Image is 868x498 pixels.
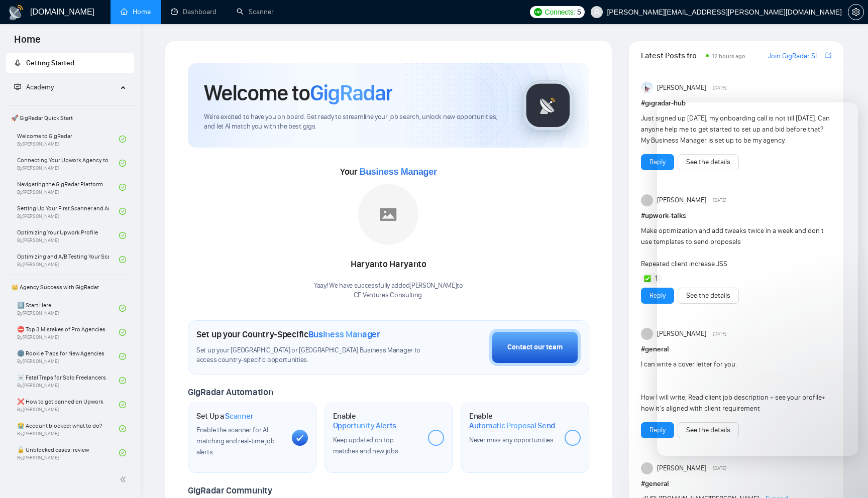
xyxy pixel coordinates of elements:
[314,281,463,300] div: Yaay! We have successfully added [PERSON_NAME] to
[489,329,581,366] button: Contact our team
[171,8,216,16] a: dashboardDashboard
[119,256,126,263] span: check-circle
[17,248,119,271] a: Optimizing and A/B Testing Your Scanner for Better ResultsBy[PERSON_NAME]
[314,291,463,300] p: CF Ventures Consulting .
[237,8,274,16] a: searchScanner
[523,80,573,131] img: gigradar-logo.png
[657,463,706,474] span: [PERSON_NAME]
[17,152,119,174] a: Connecting Your Upwork Agency to GigRadarBy[PERSON_NAME]
[196,411,253,421] h1: Set Up a
[119,160,126,167] span: check-circle
[713,83,726,92] span: [DATE]
[507,342,563,353] div: Contact our team
[340,166,437,177] span: Your
[314,256,463,273] div: Haryanto Haryanto
[848,8,863,16] span: setting
[333,411,420,431] h1: Enable
[120,474,130,484] span: double-left
[848,4,864,20] button: setting
[641,478,831,489] h1: # general
[14,59,21,66] span: rocket
[17,224,119,246] a: Optimizing Your Upwork ProfileBy[PERSON_NAME]
[358,184,418,244] img: placeholder.png
[119,377,126,384] span: check-circle
[14,83,54,91] span: Academy
[188,485,272,496] span: GigRadar Community
[641,154,674,170] button: Reply
[641,360,825,413] span: I can write a cover letter for you. How I will write; Read client job description + see your prof...
[17,345,119,367] a: 🌚 Rookie Traps for New AgenciesBy[PERSON_NAME]
[333,436,400,455] span: Keep updated on top matches and new jobs.
[17,442,119,464] a: 🔓 Unblocked cases: reviewBy[PERSON_NAME]
[17,321,119,343] a: ⛔ Top 3 Mistakes of Pro AgenciesBy[PERSON_NAME]
[17,418,119,440] a: 😭 Account blocked: what to do?By[PERSON_NAME]
[825,51,831,59] span: export
[204,79,392,106] h1: Welcome to
[225,411,253,421] span: Scanner
[8,5,24,21] img: logo
[119,184,126,191] span: check-circle
[655,274,658,284] span: 1
[121,8,151,16] a: homeHome
[545,7,575,18] span: Connects:
[641,114,830,145] span: Just signed up [DATE], my onboarding call is not till [DATE]. Can anyone help me to get started t...
[119,449,126,456] span: check-circle
[825,51,831,60] a: export
[17,200,119,222] a: Setting Up Your First Scanner and Auto-BidderBy[PERSON_NAME]
[641,288,674,304] button: Reply
[534,8,542,16] img: upwork-logo.png
[119,208,126,215] span: check-circle
[641,344,831,355] h1: # general
[119,305,126,312] span: check-circle
[644,275,651,282] img: ✅
[834,464,858,488] iframe: Intercom live chat
[7,108,133,128] span: 🚀 GigRadar Quick Start
[26,59,74,67] span: Getting Started
[848,8,864,16] a: setting
[649,290,666,301] a: Reply
[577,7,581,18] span: 5
[204,112,507,132] span: We're excited to have you on board. Get ready to streamline your job search, unlock new opportuni...
[641,210,831,221] h1: # upwork-talks
[333,421,397,431] span: Opportunity Alerts
[641,82,653,94] img: Anisuzzaman Khan
[119,232,126,239] span: check-circle
[6,32,49,53] span: Home
[649,157,666,168] a: Reply
[17,369,119,392] a: ☠️ Fatal Traps for Solo FreelancersBy[PERSON_NAME]
[26,83,54,91] span: Academy
[17,128,119,150] a: Welcome to GigRadarBy[PERSON_NAME]
[14,83,21,90] span: fund-projection-screen
[17,297,119,319] a: 1️⃣ Start HereBy[PERSON_NAME]
[119,353,126,360] span: check-circle
[7,277,133,297] span: 👑 Agency Success with GigRadar
[196,426,274,456] span: Enable the scanner for AI matching and real-time job alerts.
[657,82,706,93] span: [PERSON_NAME]
[649,425,666,436] a: Reply
[469,436,555,444] span: Never miss any opportunities.
[641,226,824,268] span: Make optimization and add tweaks twice in a week and don't use templates to send proposals Repeat...
[641,422,674,438] button: Reply
[359,167,437,177] span: Business Manager
[310,79,392,106] span: GigRadar
[593,9,600,16] span: user
[641,98,831,109] h1: # gigradar-hub
[17,176,119,198] a: Navigating the GigRadar PlatformBy[PERSON_NAME]
[188,387,273,398] span: GigRadar Automation
[119,425,126,432] span: check-circle
[469,411,557,431] h1: Enable
[119,329,126,336] span: check-circle
[119,401,126,408] span: check-circle
[6,53,134,73] li: Getting Started
[641,49,703,62] span: Latest Posts from the GigRadar Community
[119,136,126,143] span: check-circle
[712,53,745,60] span: 12 hours ago
[713,464,726,473] span: [DATE]
[17,394,119,416] a: ❌ How to get banned on UpworkBy[PERSON_NAME]
[469,421,555,431] span: Automatic Proposal Send
[308,329,380,340] span: Business Manager
[768,51,823,62] a: Join GigRadar Slack Community
[196,346,427,365] span: Set up your [GEOGRAPHIC_DATA] or [GEOGRAPHIC_DATA] Business Manager to access country-specific op...
[657,102,858,456] iframe: Intercom live chat
[196,329,380,340] h1: Set up your Country-Specific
